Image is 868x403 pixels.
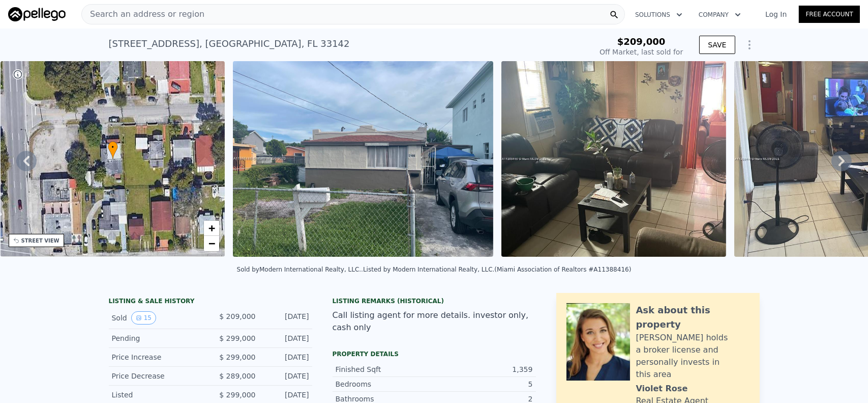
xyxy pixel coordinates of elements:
[264,390,309,400] div: [DATE]
[264,333,309,343] div: [DATE]
[112,311,202,325] div: Sold
[204,236,219,251] a: Zoom out
[237,266,363,273] div: Sold by Modern International Realty, LLC. .
[600,47,683,57] div: Off Market, last sold for
[112,333,202,343] div: Pending
[691,6,749,24] button: Company
[108,141,118,159] div: •
[109,297,312,307] div: LISTING & SALE HISTORY
[219,312,255,320] span: $ 209,000
[8,7,66,21] img: Pellego
[699,36,735,54] button: SAVE
[219,391,255,399] span: $ 299,000
[264,371,309,381] div: [DATE]
[617,36,666,47] span: $209,000
[264,352,309,362] div: [DATE]
[82,8,204,20] span: Search an address or region
[363,266,631,273] div: Listed by Modern International Realty, LLC. (Miami Association of Realtors #A11388416)
[501,61,726,257] img: Sale: 42436908 Parcel: 27635059
[799,6,860,23] a: Free Account
[264,311,309,325] div: [DATE]
[109,37,350,51] div: [STREET_ADDRESS] , [GEOGRAPHIC_DATA] , FL 33142
[627,6,691,24] button: Solutions
[219,372,255,380] span: $ 289,000
[636,303,750,332] div: Ask about this property
[112,371,202,381] div: Price Decrease
[336,379,434,389] div: Bedrooms
[636,332,750,381] div: [PERSON_NAME] holds a broker license and personally invests in this area
[233,61,493,257] img: Sale: 42436908 Parcel: 27635059
[333,297,536,305] div: Listing Remarks (Historical)
[219,334,255,342] span: $ 299,000
[333,309,536,334] div: Call listing agent for more details. investor only, cash only
[636,383,688,395] div: Violet Rose
[434,364,533,374] div: 1,359
[208,222,215,234] span: +
[336,364,434,374] div: Finished Sqft
[131,311,156,325] button: View historical data
[739,35,760,55] button: Show Options
[21,237,59,245] div: STREET VIEW
[434,379,533,389] div: 5
[219,353,255,361] span: $ 299,000
[753,9,799,19] a: Log In
[333,350,536,358] div: Property details
[112,352,202,362] div: Price Increase
[208,237,215,250] span: −
[108,143,118,152] span: •
[204,221,219,236] a: Zoom in
[112,390,202,400] div: Listed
